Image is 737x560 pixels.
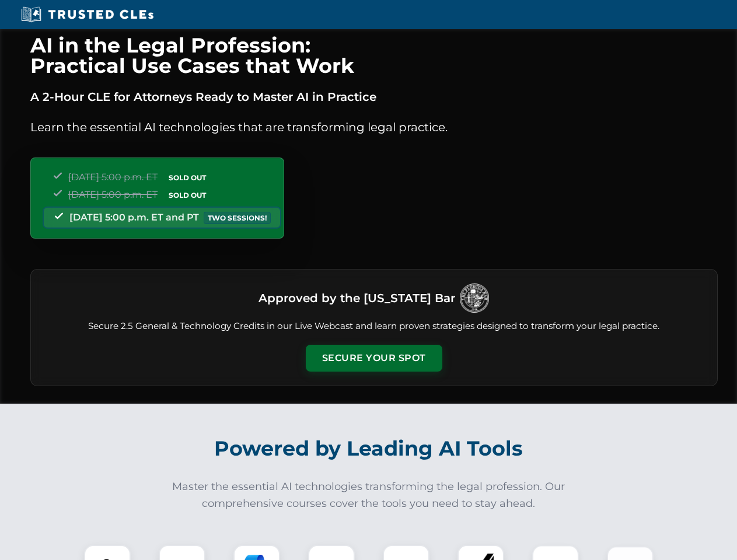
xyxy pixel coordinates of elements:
span: [DATE] 5:00 p.m. ET [68,171,158,183]
p: Secure 2.5 General & Technology Credits in our Live Webcast and learn proven strategies designed ... [45,320,703,333]
p: Master the essential AI technologies transforming the legal profession. Our comprehensive courses... [165,478,573,512]
p: Learn the essential AI technologies that are transforming legal practice. [30,118,718,136]
h1: AI in the Legal Profession: Practical Use Cases that Work [30,35,718,76]
span: SOLD OUT [165,189,210,201]
h3: Approved by the [US_STATE] Bar [259,288,455,309]
button: Secure Your Spot [306,345,442,372]
span: SOLD OUT [165,171,210,184]
h2: Powered by Leading AI Tools [46,428,692,469]
span: [DATE] 5:00 p.m. ET [68,189,158,200]
p: A 2-Hour CLE for Attorneys Ready to Master AI in Practice [30,87,718,106]
img: Logo [460,283,489,313]
img: Trusted CLEs [18,6,157,23]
